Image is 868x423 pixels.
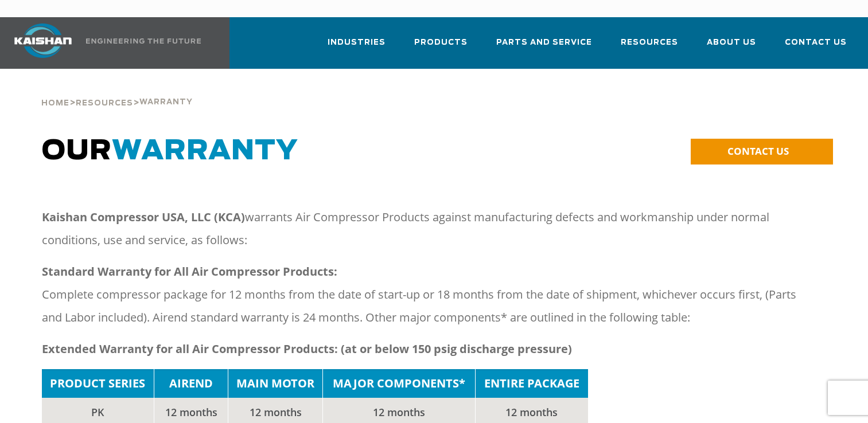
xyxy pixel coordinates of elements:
a: Resources [621,28,678,66]
img: Engineering the future [86,38,201,44]
strong: Standard Warranty for All Air Compressor Products: [42,264,337,279]
span: Parts and Service [496,36,592,49]
a: CONTACT US [691,139,833,164]
span: Resources [76,100,133,107]
td: MAJOR COMPONENTS* [323,369,475,398]
span: Products [414,36,468,49]
span: Contact Us [785,36,847,49]
strong: Kaishan Compressor USA, LLC (KCA) [42,209,245,225]
p: warrants Air Compressor Products against manufacturing defects and workmanship under normal condi... [42,206,806,252]
span: Industries [328,36,386,49]
span: About Us [707,36,756,49]
span: Resources [621,36,678,49]
span: OUR [42,138,298,165]
a: Resources [76,97,133,108]
td: ENTIRE PACKAGE [475,369,587,398]
a: Parts and Service [496,28,592,66]
a: Contact Us [785,28,847,66]
strong: Extended Warranty for all Air Compressor Products: (at or below 150 psig discharge pressure) [42,341,572,357]
a: Home [41,97,69,108]
span: WARRANTY [112,138,298,165]
td: MAIN MOTOR [228,369,322,398]
div: > > [41,69,193,112]
a: About Us [707,28,756,66]
a: Products [414,28,468,66]
span: Warranty [139,99,193,106]
span: Home [41,100,69,107]
td: PRODUCT SERIES [42,369,154,398]
td: AIREND [154,369,228,398]
a: Industries [328,28,386,66]
p: Complete compressor package for 12 months from the date of start-up or 18 months from the date of... [42,260,806,329]
span: CONTACT US [727,144,789,158]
